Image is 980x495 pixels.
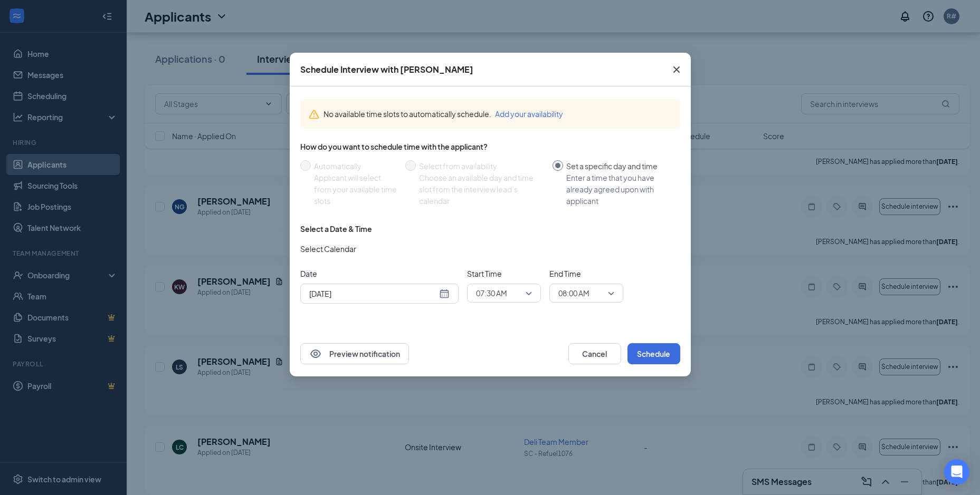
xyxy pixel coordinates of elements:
[300,268,459,279] span: Date
[568,343,621,364] button: Cancel
[944,459,969,484] div: Open Intercom Messenger
[627,343,680,364] button: Schedule
[419,160,544,172] div: Select from availability
[566,172,672,207] div: Enter a time that you have already agreed upon with applicant
[300,224,372,234] div: Select a Date & Time
[476,285,507,301] span: 07:30 AM
[558,285,589,301] span: 08:00 AM
[309,288,437,299] input: Sep 16, 2025
[419,172,544,207] div: Choose an available day and time slot from the interview lead’s calendar
[300,343,409,364] button: EyePreview notification
[300,243,356,255] span: Select Calendar
[566,160,672,172] div: Set a specific day and time
[309,109,319,120] svg: Warning
[314,160,397,172] div: Automatically
[300,64,473,75] div: Schedule Interview with [PERSON_NAME]
[549,268,623,279] span: End Time
[495,108,563,120] button: Add your availability
[467,268,541,279] span: Start Time
[300,141,680,152] div: How do you want to schedule time with the applicant?
[324,108,672,120] div: No available time slots to automatically schedule.
[662,53,691,86] button: Close
[314,172,397,207] div: Applicant will select from your available time slots
[670,63,683,76] svg: Cross
[309,347,322,360] svg: Eye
